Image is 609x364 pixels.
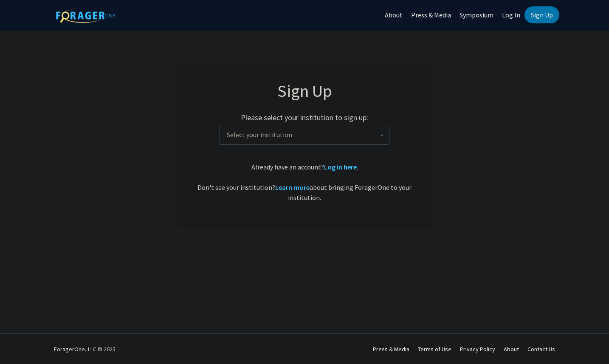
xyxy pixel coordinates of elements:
[275,183,310,192] a: Learn more about bringing ForagerOne to your institution
[220,126,389,145] span: Select your institution
[54,334,116,364] div: ForagerOne, LLC © 2025
[527,345,555,353] a: Contact Us
[223,126,389,144] span: Select your institution
[241,113,368,122] h2: Please select your institution to sign up:
[504,345,519,353] a: About
[524,6,559,23] a: Sign Up
[373,345,409,353] a: Press & Media
[418,345,451,353] a: Terms of Use
[194,162,415,203] div: Already have an account? . Don't see your institution? about bringing ForagerOne to your institut...
[227,130,292,139] span: Select your institution
[56,8,116,23] img: ForagerOne Logo
[324,163,357,171] a: Log in here
[194,81,415,101] h1: Sign Up
[460,345,495,353] a: Privacy Policy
